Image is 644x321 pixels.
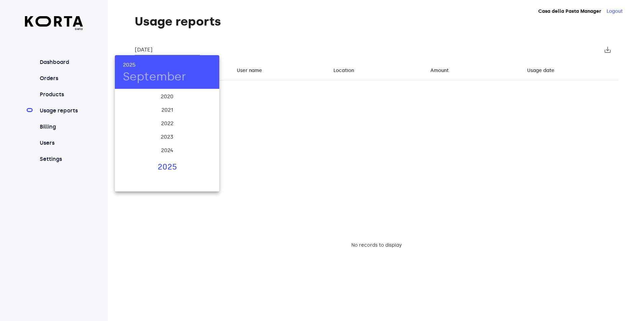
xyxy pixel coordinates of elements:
button: September [123,70,186,84]
div: 2020 [115,90,219,103]
div: 2022 [115,117,219,130]
div: 2021 [115,103,219,117]
div: 2023 [115,130,219,144]
button: 2025 [123,60,136,70]
div: 2024 [115,144,219,157]
div: 2025 [115,160,219,174]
